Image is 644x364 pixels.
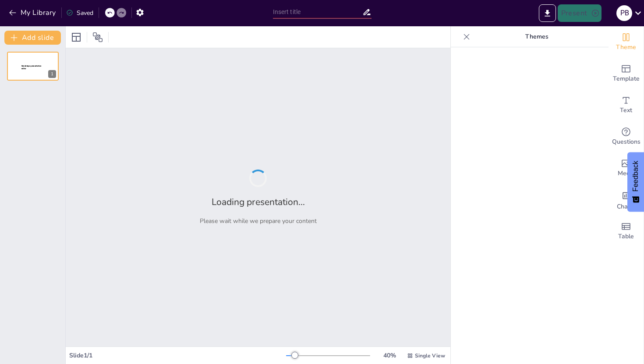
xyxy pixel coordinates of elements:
button: Present [558,4,602,22]
button: Add slide [4,31,61,45]
span: Table [618,232,634,241]
div: P B [616,5,632,21]
h2: Loading presentation... [212,196,305,208]
span: Charts [617,202,635,212]
span: Template [613,74,640,84]
div: 1 [48,70,56,78]
div: Saved [66,9,93,17]
span: Single View [415,352,445,359]
div: Add images, graphics, shapes or video [609,152,644,184]
div: Layout [69,30,83,44]
button: Cannot delete last slide [46,54,56,65]
div: Slide 1 / 1 [69,351,286,360]
span: Position [92,32,103,42]
p: Please wait while we prepare your content [200,217,317,225]
button: P B [616,4,632,22]
span: Theme [616,42,636,52]
span: Feedback [632,161,640,191]
span: Sendsteps presentation editor [21,65,42,70]
div: Add a table [609,216,644,247]
span: Questions [612,137,640,147]
div: 40 % [379,351,400,360]
span: Text [620,106,632,115]
div: Add charts and graphs [609,184,644,216]
button: Feedback - Show survey [627,152,644,212]
div: Add ready made slides [609,58,644,89]
input: Insert title [273,6,362,18]
div: 1 [7,52,59,81]
div: Add text boxes [609,89,644,121]
div: Get real-time input from your audience [609,121,644,152]
button: Duplicate Slide [33,54,44,65]
span: Media [618,169,635,178]
div: Change the overall theme [609,26,644,58]
button: My Library [7,6,60,20]
p: Themes [474,26,600,47]
button: Export to PowerPoint [539,4,556,22]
